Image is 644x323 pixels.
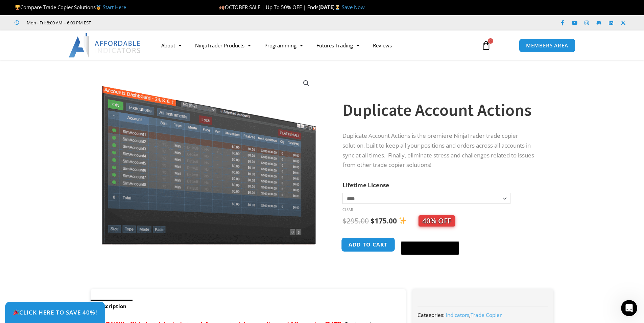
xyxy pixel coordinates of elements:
[335,5,340,10] img: ⌛
[219,5,224,10] img: 🍂
[188,38,258,53] a: NinjaTrader Products
[15,5,20,10] img: 🏆
[621,300,637,316] iframe: Intercom live chat
[419,215,455,227] span: 40% OFF
[519,39,575,52] a: MEMBERS AREA
[5,302,105,323] a: 🎉Click Here to save 40%!
[342,181,389,189] label: Lifetime License
[366,38,399,53] a: Reviews
[399,217,406,224] img: ✨
[96,5,101,10] img: 🥇
[154,38,474,53] nav: Menu
[488,38,493,44] span: 0
[342,98,540,122] h1: Duplicate Account Actions
[342,4,365,10] a: Save Now
[154,38,188,53] a: About
[318,4,342,10] strong: [DATE]
[219,4,318,10] span: OCTOBER SALE | Up To 50% OFF | Ends
[471,36,501,55] a: 0
[69,33,141,58] img: LogoAI | Affordable Indicators – NinjaTrader
[341,237,396,252] button: Add to cart
[342,207,353,212] a: Clear options
[103,4,126,10] a: Start Here
[13,309,97,315] span: Click Here to save 40%!
[371,216,397,225] bdi: 175.00
[526,43,568,48] span: MEMBERS AREA
[300,77,312,89] a: View full-screen image gallery
[342,216,369,225] bdi: 295.00
[25,19,91,27] span: Mon - Fri: 8:00 AM – 6:00 PM EST
[401,241,459,255] button: Buy with GPay
[342,216,347,225] span: $
[15,4,126,10] span: Compare Trade Copier Solutions
[371,216,375,225] span: $
[100,19,202,26] iframe: Customer reviews powered by Trustpilot
[342,131,540,170] p: Duplicate Account Actions is the premiere NinjaTrader trade copier solution, built to keep all yo...
[258,38,310,53] a: Programming
[13,309,19,315] img: 🎉
[310,38,366,53] a: Futures Trading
